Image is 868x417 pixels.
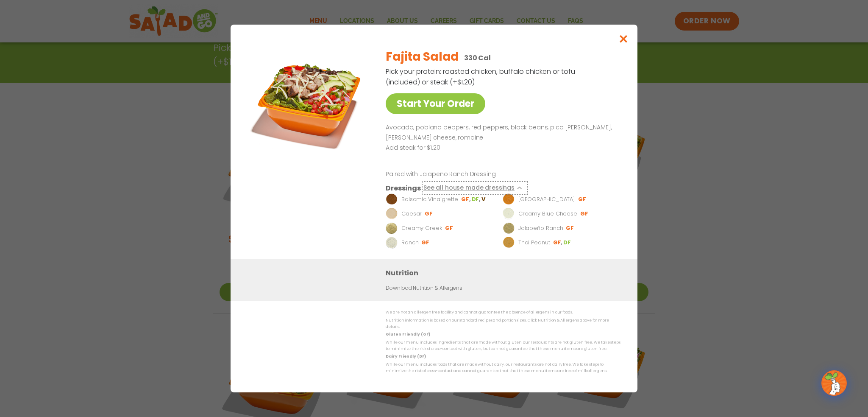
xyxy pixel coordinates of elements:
[503,193,515,205] img: Dressing preview image for BBQ Ranch
[401,224,442,232] p: Creamy Greek
[386,309,620,316] p: We are not an allergen free facility and cannot guarantee the absence of allergens in our foods.
[580,210,589,218] li: GF
[386,268,625,278] h3: Nutrition
[386,222,398,234] img: Dressing preview image for Creamy Greek
[503,222,515,234] img: Dressing preview image for Jalapeño Ranch
[472,196,481,203] li: DF
[425,210,434,218] li: GF
[386,361,620,374] p: While our menu includes foods that are made without dairy, our restaurants are not dairy free. We...
[386,170,542,179] p: Paired with Jalapeno Ranch Dressing
[518,224,563,232] p: Jalapeño Ranch
[464,53,491,63] p: 330 Cal
[421,239,430,246] li: GF
[386,123,617,143] p: Avocado, poblano peppers, red peppers, black beans, pico [PERSON_NAME], [PERSON_NAME] cheese, rom...
[386,237,398,249] img: Dressing preview image for Ranch
[610,25,637,53] button: Close modal
[401,210,422,218] p: Caesar
[401,238,419,247] p: Ranch
[445,224,454,232] li: GF
[250,42,368,160] img: Featured product photo for Fajita Salad
[386,143,617,153] p: Add steak for $1.20
[386,339,620,353] p: While our menu includes ingredients that are made without gluten, our restaurants are not gluten ...
[386,332,430,337] strong: Gluten Friendly (GF)
[423,183,526,193] button: See all house made dressings
[386,284,462,292] a: Download Nutrition & Allergens
[386,93,485,114] a: Start Your Order
[386,66,576,87] p: Pick your protein: roasted chicken, buffalo chicken or tofu (included) or steak (+$1.20)
[563,239,572,246] li: DF
[401,195,458,204] p: Balsamic Vinaigrette
[386,317,620,330] p: Nutrition information is based on our standard recipes and portion sizes. Click Nutrition & Aller...
[503,208,515,220] img: Dressing preview image for Creamy Blue Cheese
[386,48,459,66] h2: Fajita Salad
[553,239,563,246] li: GF
[518,210,577,218] p: Creamy Blue Cheese
[578,196,587,203] li: GF
[518,195,575,204] p: [GEOGRAPHIC_DATA]
[386,183,421,193] h3: Dressings
[822,371,846,395] img: wpChatIcon
[461,196,471,203] li: GF
[566,224,575,232] li: GF
[503,237,515,249] img: Dressing preview image for Thai Peanut
[386,354,426,359] strong: Dairy Friendly (DF)
[386,208,398,220] img: Dressing preview image for Caesar
[481,196,486,203] li: V
[386,193,398,205] img: Dressing preview image for Balsamic Vinaigrette
[518,238,550,247] p: Thai Peanut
